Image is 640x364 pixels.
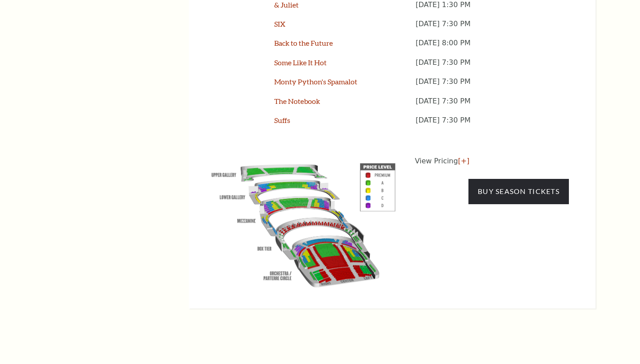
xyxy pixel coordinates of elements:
[416,115,569,135] p: [DATE] 7:30 PM
[416,58,569,77] p: [DATE] 7:30 PM
[458,157,469,165] a: [+]
[202,156,405,291] img: batb-seatmap-offpeak-2425.jpg
[274,116,290,124] a: Suffs
[416,77,569,96] p: [DATE] 7:30 PM
[416,19,569,38] p: [DATE] 7:30 PM
[274,58,327,67] a: Some Like It Hot
[274,77,357,86] a: Monty Python's Spamalot
[468,179,569,204] a: Buy Season Tickets
[274,0,299,9] a: & Juliet
[274,97,320,105] a: The Notebook
[415,156,569,166] p: View Pricing
[274,20,285,28] a: SIX
[416,96,569,115] p: [DATE] 7:30 PM
[416,38,569,57] p: [DATE] 8:00 PM
[274,39,333,47] a: Back to the Future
